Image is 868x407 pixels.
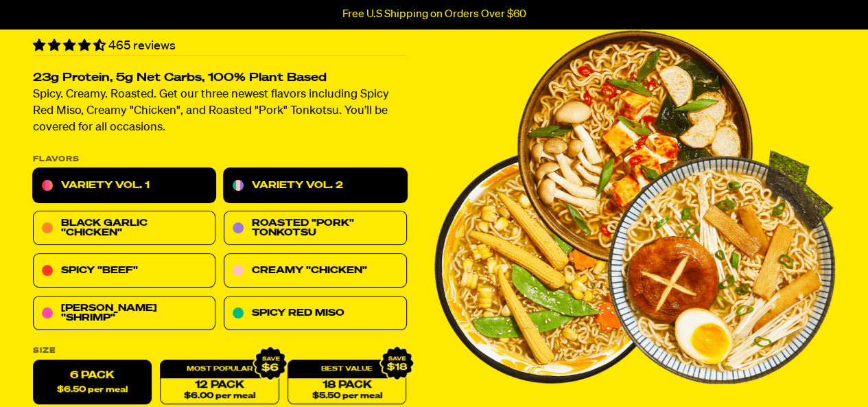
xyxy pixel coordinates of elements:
span: 465 reviews [108,40,176,52]
p: Spicy. Creamy. Roasted. Get our three newest flavors including Spicy Red Miso, Creamy "Chicken", ... [33,87,407,137]
a: Roasted "Pork" Tonkotsu [224,211,406,246]
a: [PERSON_NAME] "Shrimp" [33,296,215,331]
a: 18 Pack$5.50 per meal [288,360,406,405]
a: Spicy Red Miso [224,296,406,331]
a: Creamy "Chicken" [224,254,406,288]
a: Black Garlic "Chicken" [33,211,215,246]
a: Spicy "Beef" [33,254,215,288]
span: $6.00 per meal [184,392,255,401]
span: $5.50 per meal [312,392,382,401]
p: Free U.S Shipping on Orders Over $60 [342,8,526,21]
a: 12 Pack$6.00 per meal [160,360,279,405]
iframe: Marketing Popup [7,343,145,400]
span: 4.70 stars [33,40,108,52]
a: Variety Vol. 2 [224,169,406,203]
label: Size [33,347,407,355]
h2: 23g Protein, 5g Net Carbs, 100% Plant Based [33,73,407,84]
a: Variety Vol. 1 [33,169,215,203]
p: Flavors [33,156,407,163]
